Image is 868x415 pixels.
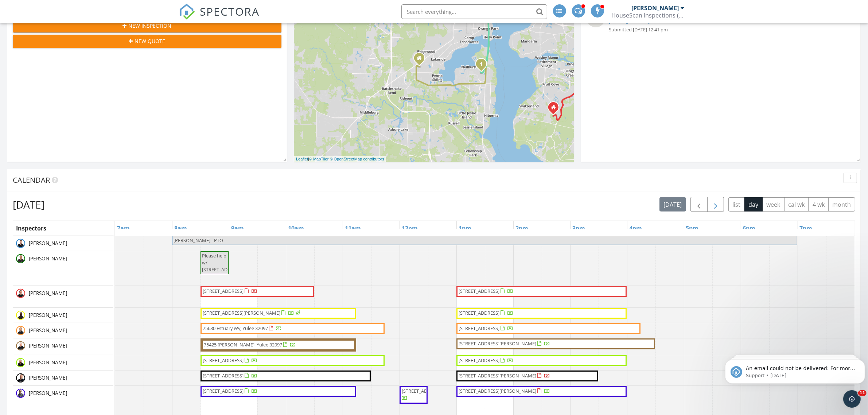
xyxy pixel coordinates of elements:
img: The Best Home Inspection Software - Spectora [179,4,195,20]
a: 11am [343,222,363,234]
input: Search everything... [401,4,547,19]
span: [STREET_ADDRESS] [203,372,244,379]
a: 4pm [627,222,644,234]
a: 10am [286,222,306,234]
div: | [294,156,386,162]
div: 25 Knight Boxx Rd., Orange Park FL 32065 [419,58,424,62]
span: [STREET_ADDRESS][PERSON_NAME] [459,372,536,379]
div: HouseScan Inspections (HOME) [612,12,685,19]
button: 4 wk [808,197,829,212]
span: New Quote [135,37,166,45]
a: 8am [172,222,189,234]
span: [STREET_ADDRESS] [459,310,499,316]
span: New Inspection [129,22,172,30]
a: [STREET_ADDRESS] [609,18,650,24]
a: 3pm [571,222,587,234]
button: month [828,197,855,212]
img: josh_photo1_spectora.jpg [16,289,25,298]
img: trent_headshot.png [16,389,25,398]
button: week [762,197,785,212]
img: shaun_headshot.png [16,326,25,335]
span: 75425 [PERSON_NAME], Yulee 32097 [204,341,282,348]
a: 5pm [684,222,701,234]
img: devin_photo_1.jpg [16,254,25,263]
a: 6pm [741,222,758,234]
a: 1pm [457,222,473,234]
button: cal wk [784,197,809,212]
h2: [DATE] [13,197,44,212]
span: [STREET_ADDRESS] [203,388,244,394]
a: 2pm [514,222,530,234]
span: [PERSON_NAME] [27,327,69,334]
a: © OpenStreetMap contributors [330,157,384,161]
div: 1813 Royal Fern Ln, Orange Park, FL 32003 [481,64,486,68]
button: New Quote [13,35,281,48]
iframe: Intercom notifications message [722,344,868,395]
button: Next day [707,197,724,212]
span: [STREET_ADDRESS] [459,325,499,331]
span: [PERSON_NAME] [27,240,69,247]
span: [STREET_ADDRESS] [203,288,244,294]
span: Calendar [13,175,50,185]
span: [STREET_ADDRESS][PERSON_NAME] [459,340,536,347]
button: [DATE] [659,197,686,212]
span: 75680 Estuary Wy, Yulee 32097 [203,325,268,331]
iframe: Intercom live chat [843,390,861,408]
a: 9am [229,222,246,234]
a: SPECTORA [179,10,260,25]
span: [PERSON_NAME] [27,255,69,262]
button: list [728,197,745,212]
div: [PERSON_NAME] [632,4,679,12]
span: [PERSON_NAME] [27,389,69,397]
span: [PERSON_NAME] [27,290,69,297]
span: Inspectors [16,224,46,232]
span: [PERSON_NAME] [27,311,69,319]
span: [PERSON_NAME] [27,374,69,381]
span: 11 [858,390,867,396]
button: Previous day [690,197,708,212]
span: [PERSON_NAME] [27,359,69,366]
button: day [744,197,763,212]
span: [STREET_ADDRESS][PERSON_NAME] [459,388,536,394]
img: mike_headshots.jpg [16,373,25,383]
span: [PERSON_NAME] - PTO [174,237,223,244]
span: [STREET_ADDRESS] [459,288,499,294]
a: 12pm [400,222,420,234]
span: [STREET_ADDRESS][PERSON_NAME] [203,310,280,316]
img: home_scan16.jpg [16,341,25,350]
span: Please help w/ [STREET_ADDRESS] [202,252,243,273]
a: 7am [115,222,132,234]
a: © MapTiler [309,157,329,161]
span: SPECTORA [200,4,260,19]
a: Leaflet [296,157,308,161]
a: 7pm [798,222,814,234]
img: home_scan2.jpg [16,239,25,248]
img: tyler_headshot.jpg [16,358,25,367]
div: 113 Crown Wheel Cir, Fruit Cove FL 32259 [553,107,558,112]
i: 1 [480,62,483,67]
span: [PERSON_NAME] [27,342,69,349]
img: daven_headshot.jpg [16,311,25,320]
button: New Inspection [13,19,281,32]
span: [STREET_ADDRESS] [402,388,443,394]
span: [STREET_ADDRESS] [203,357,244,364]
div: Submitted [DATE] 12:41 pm [609,26,833,33]
span: [STREET_ADDRESS] [459,357,499,364]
